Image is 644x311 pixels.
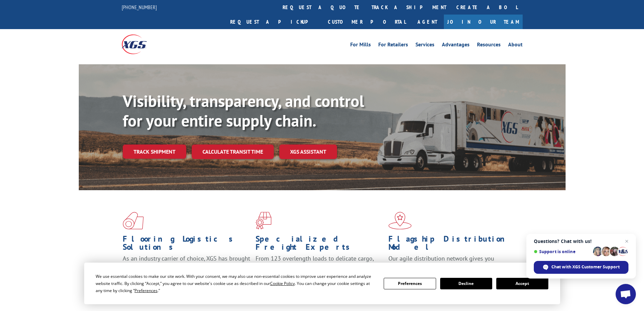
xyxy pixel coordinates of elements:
img: xgs-icon-flagship-distribution-model-red [388,212,412,229]
div: Cookie Consent Prompt [84,263,560,304]
span: Our agile distribution network gives you nationwide inventory management on demand. [388,254,513,270]
img: xgs-icon-focused-on-flooring-red [256,212,271,229]
a: Resources [477,42,501,49]
div: We use essential cookies to make our site work. With your consent, we may also use non-essential ... [96,273,376,294]
img: xgs-icon-total-supply-chain-intelligence-red [123,212,144,229]
span: Preferences [135,288,158,293]
a: Calculate transit time [192,145,274,159]
a: Customer Portal [323,15,411,29]
a: Advantages [442,42,470,49]
a: For Mills [350,42,371,49]
a: Agent [411,15,444,29]
span: Cookie Policy [270,281,295,286]
span: Questions? Chat with us! [534,239,628,244]
a: Open chat [616,284,636,304]
a: Services [415,42,434,49]
span: Chat with XGS Customer Support [551,264,620,270]
a: [PHONE_NUMBER] [122,4,157,10]
span: Support is online [534,249,591,254]
button: Decline [440,278,492,289]
a: XGS ASSISTANT [279,145,337,159]
a: About [508,42,523,49]
h1: Flagship Distribution Model [388,235,516,254]
b: Visibility, transparency, and control for your entire supply chain. [123,90,364,131]
button: Preferences [384,278,436,289]
h1: Specialized Freight Experts [256,235,383,254]
span: As an industry carrier of choice, XGS has brought innovation and dedication to flooring logistics... [123,254,250,279]
a: For Retailers [378,42,408,49]
span: Chat with XGS Customer Support [534,261,628,274]
button: Accept [496,278,548,289]
a: Request a pickup [225,15,323,29]
a: Join Our Team [444,15,523,29]
h1: Flooring Logistics Solutions [123,235,251,254]
p: From 123 overlength loads to delicate cargo, our experienced staff knows the best way to move you... [256,254,383,285]
a: Track shipment [123,145,186,159]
